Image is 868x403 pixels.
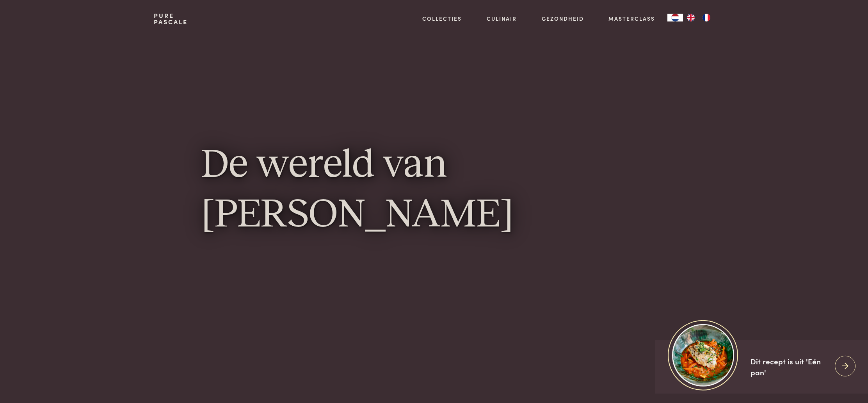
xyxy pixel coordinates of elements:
[751,355,829,378] div: Dit recept is uit 'Eén pan'
[154,12,188,25] a: PurePascale
[667,14,714,21] aside: Language selected: Nederlands
[672,324,734,386] img: https://admin.purepascale.com/wp-content/uploads/2025/08/home_recept_link.jpg
[683,14,699,21] a: EN
[667,14,683,21] a: NL
[542,14,584,23] a: Gezondheid
[667,14,683,21] div: Language
[201,141,667,241] h1: De wereld van [PERSON_NAME]
[683,14,714,21] ul: Language list
[422,14,462,23] a: Collecties
[699,14,714,21] a: FR
[487,14,517,23] a: Culinair
[655,340,868,393] a: https://admin.purepascale.com/wp-content/uploads/2025/08/home_recept_link.jpg Dit recept is uit '...
[608,14,655,23] a: Masterclass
